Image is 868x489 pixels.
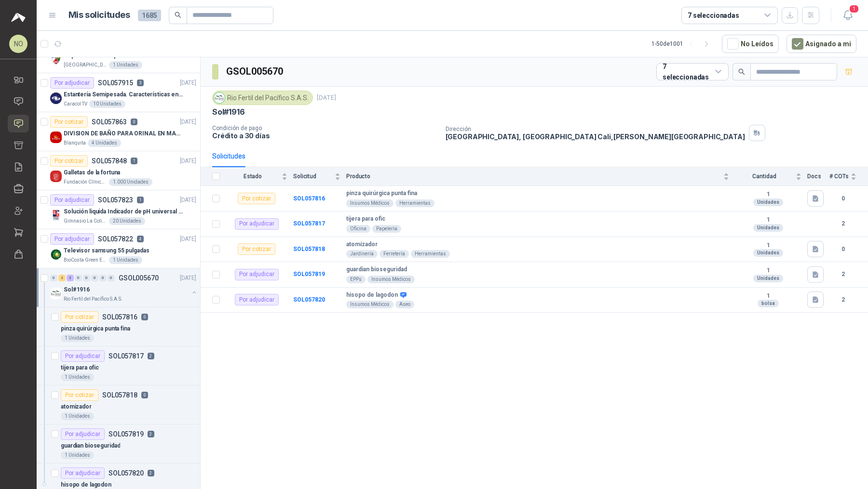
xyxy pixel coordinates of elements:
[98,236,133,242] p: SOL057822
[50,288,62,299] img: Company Logo
[293,246,325,252] b: SOL057818
[148,431,154,437] p: 2
[61,334,94,342] div: 1 Unidades
[346,173,721,180] span: Producto
[11,12,26,23] img: Logo peakr
[67,275,74,281] div: 3
[180,196,196,205] p: [DATE]
[109,217,145,225] div: 20 Unidades
[148,470,154,476] p: 2
[50,249,62,260] img: Company Logo
[829,270,856,279] b: 2
[64,129,184,138] p: DIVISION DE BAÑO PARA ORINAL EN MADERA O PLASTICA
[212,91,313,105] div: Rio Fertil del Pacífico S.A.S.
[180,274,196,283] p: [DATE]
[395,301,414,308] div: Aseo
[89,100,125,108] div: 10 Unidades
[37,151,200,190] a: Por cotizarSOL0578481[DATE] Company LogoGalletas de la fortunaFundación Clínica Shaio1.000 Unidades
[50,155,88,167] div: Por cotizar
[651,36,714,52] div: 1 - 50 de 1001
[235,294,279,305] div: Por adjudicar
[180,157,196,166] p: [DATE]
[293,296,325,303] b: SOL057820
[108,470,144,476] p: SOL057820
[137,236,144,242] p: 4
[109,256,142,264] div: 1 Unidades
[102,314,137,320] p: SOL057816
[64,168,120,177] p: Galletas de la fortuna
[235,269,279,280] div: Por adjudicar
[688,10,739,21] div: 7 seleccionadas
[212,151,245,161] div: Solicitudes
[119,275,159,281] p: GSOL005670
[753,275,783,282] div: Unidades
[83,275,90,281] div: 0
[175,12,181,18] span: search
[212,132,438,140] p: Crédito a 30 días
[346,167,735,186] th: Producto
[346,199,393,207] div: Insumos Médicos
[37,229,200,268] a: Por adjudicarSOL0578224[DATE] Company LogoTelevisor samsung 55 pulgadasBioCosta Green Energy S.A....
[735,242,801,250] b: 1
[92,119,127,125] p: SOL057863
[753,198,783,206] div: Unidades
[50,233,94,245] div: Por adjudicar
[37,73,200,112] a: Por adjudicarSOL0579153[DATE] Company LogoEstantería Semipesada. Características en el adjuntoCar...
[293,167,346,186] th: Solicitud
[50,210,62,221] img: Company Logo
[238,243,275,255] div: Por cotizar
[64,61,107,69] p: [GEOGRAPHIC_DATA][PERSON_NAME]
[9,35,27,53] div: NO
[346,266,407,274] b: guardian bioseguridad
[61,363,99,372] p: tijera para ofic
[64,295,122,303] p: Rio Fertil del Pacífico S.A.S.
[98,197,133,203] p: SOL057823
[346,241,378,249] b: atomizador
[75,275,82,281] div: 0
[346,215,385,223] b: tijera para ofic
[293,271,325,278] a: SOL057819
[395,199,434,207] div: Herramientas
[293,195,325,202] a: SOL057816
[61,324,130,333] p: pinza quirúrgica punta fina
[37,424,200,463] a: Por adjudicarSOL0578192guardian bioseguridad1 Unidades
[99,275,107,281] div: 0
[735,292,801,300] b: 1
[50,275,57,281] div: 0
[380,250,409,258] div: Ferretería
[61,311,98,323] div: Por cotizar
[64,100,87,108] p: Caracol TV
[50,194,94,206] div: Por adjudicar
[64,139,86,147] p: Blanquita
[753,224,783,232] div: Unidades
[64,90,184,99] p: Estantería Semipesada. Características en el adjunto
[829,295,856,304] b: 2
[50,93,62,104] img: Company Logo
[226,64,285,79] h3: GSOL005670
[108,353,144,359] p: SOL057817
[50,116,88,128] div: Por cotizar
[829,245,856,254] b: 0
[64,178,107,186] p: Fundación Clínica Shaio
[212,107,245,117] p: Sol#1916
[131,119,137,125] p: 0
[180,118,196,127] p: [DATE]
[108,275,115,281] div: 0
[37,190,200,229] a: Por adjudicarSOL0578231[DATE] Company LogoSolución liquida Indicador de pH universal de 500ml o 2...
[787,35,856,53] button: Asignado a mi
[180,235,196,244] p: [DATE]
[98,79,133,86] p: SOL057915
[346,190,417,198] b: pinza quirúrgica punta fina
[92,158,127,164] p: SOL057848
[829,219,856,228] b: 2
[137,197,144,203] p: 1
[61,402,92,411] p: atomizador
[109,178,152,186] div: 1.000 Unidades
[293,220,325,227] a: SOL057817
[226,167,293,186] th: Estado
[148,353,154,359] p: 2
[735,173,794,180] span: Cantidad
[58,275,66,281] div: 2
